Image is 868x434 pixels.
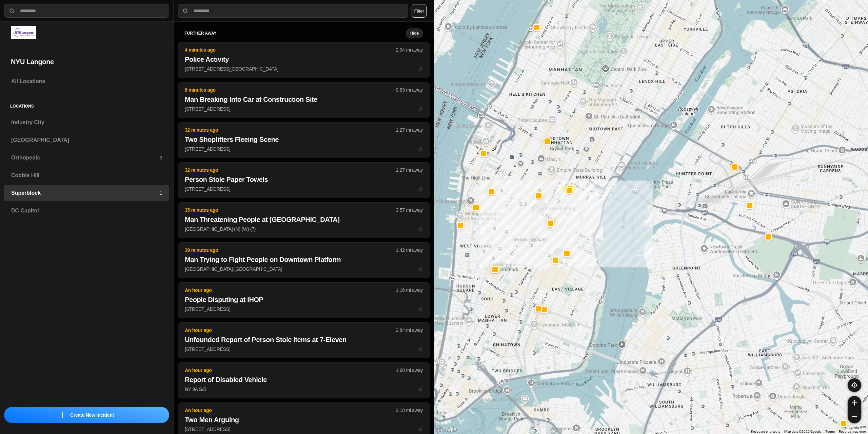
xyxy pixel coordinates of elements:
p: An hour ago [185,327,396,334]
p: [STREET_ADDRESS] [185,306,423,313]
img: Google [436,425,458,434]
h2: NYU Langone [11,57,162,67]
a: DC Capitol [4,203,169,219]
h3: All Locations [11,77,162,86]
a: 39 minutes ago1.42 mi awayMan Trying to Fight People on Downtown Platform[GEOGRAPHIC_DATA]-[GEOGR... [178,266,430,272]
h2: Police Activity [185,55,423,64]
p: 35 minutes ago [185,207,396,213]
p: [STREET_ADDRESS] [185,186,423,192]
button: Keyboard shortcuts [751,429,780,434]
p: 4 minutes ago [185,46,396,53]
h3: Orthopedic [11,154,159,162]
a: [GEOGRAPHIC_DATA] [4,132,169,148]
p: 3 [159,154,162,161]
img: recenter [851,382,857,388]
p: [STREET_ADDRESS] [185,106,423,112]
h2: Unfounded Report of Person Stole Items at 7-Eleven [185,335,423,344]
img: logo [11,26,36,39]
p: 1.27 mi away [396,127,423,133]
p: [GEOGRAPHIC_DATA] (N) (W) (7) [185,226,423,232]
h2: People Disputing at IHOP [185,295,423,304]
p: 8 minutes ago [185,87,396,93]
a: An hour ago2.84 mi awayUnfounded Report of Person Stole Items at 7-Eleven[STREET_ADDRESS]star [178,346,430,352]
button: An hour ago1.16 mi awayPeople Disputing at IHOP[STREET_ADDRESS]star [178,282,430,318]
a: Superblock1 [4,185,169,201]
h2: Person Stole Paper Towels [185,175,423,184]
span: star [418,266,423,272]
img: icon [60,412,65,418]
p: [STREET_ADDRESS] [185,426,423,433]
h3: Superblock [11,189,159,197]
span: star [418,146,423,152]
h2: Two Shoplifters Fleeing Scene [185,135,423,144]
small: Hide [410,31,419,36]
img: search [8,7,15,14]
button: Filter [412,4,427,18]
button: An hour ago1.98 mi awayReport of Disabled VehicleNY 9A S/Bstar [178,362,430,398]
h2: Two Men Arguing [185,415,423,424]
button: 4 minutes ago2.94 mi awayPolice Activity[STREET_ADDRESS][GEOGRAPHIC_DATA]star [178,42,430,78]
h3: DC Capitol [11,207,162,215]
span: Map data ©2025 Google [784,430,821,433]
img: zoom-in [852,400,857,405]
p: NY 9A S/B [185,386,423,393]
p: [STREET_ADDRESS] [185,146,423,152]
p: 1.16 mi away [396,287,423,294]
h3: [GEOGRAPHIC_DATA] [11,136,162,144]
p: 32 minutes ago [185,127,396,133]
button: iconCreate New Incident [4,407,169,423]
h2: Report of Disabled Vehicle [185,375,423,384]
p: An hour ago [185,287,396,294]
a: 8 minutes ago0.83 mi awayMan Breaking Into Car at Construction Site[STREET_ADDRESS]star [178,106,430,112]
h3: Industry City [11,118,162,127]
span: star [418,66,423,72]
span: star [418,386,423,392]
p: 1.98 mi away [396,367,423,374]
h3: Cobble Hill [11,171,162,180]
a: Industry City [4,114,169,131]
p: 3.57 mi away [396,207,423,213]
button: An hour ago2.84 mi awayUnfounded Report of Person Stole Items at 7-Eleven[STREET_ADDRESS]star [178,322,430,358]
img: search [182,7,189,14]
a: 32 minutes ago1.27 mi awayTwo Shoplifters Fleeing Scene[STREET_ADDRESS]star [178,146,430,152]
img: zoom-out [852,414,857,419]
button: 39 minutes ago1.42 mi awayMan Trying to Fight People on Downtown Platform[GEOGRAPHIC_DATA]-[GEOGR... [178,242,430,278]
p: 32 minutes ago [185,167,396,173]
h2: Man Trying to Fight People on Downtown Platform [185,255,423,264]
a: Report a map error [839,430,866,433]
a: 32 minutes ago1.27 mi awayPerson Stole Paper Towels[STREET_ADDRESS]star [178,186,430,192]
a: Cobble Hill [4,167,169,184]
a: 4 minutes ago2.94 mi awayPolice Activity[STREET_ADDRESS][GEOGRAPHIC_DATA]star [178,66,430,72]
p: 1 [159,190,162,196]
span: star [418,346,423,352]
a: Orthopedic3 [4,150,169,166]
a: Open this area in Google Maps (opens a new window) [436,425,458,434]
a: Terms (opens in new tab) [825,430,835,433]
h2: Man Breaking Into Car at Construction Site [185,95,423,104]
p: [STREET_ADDRESS][GEOGRAPHIC_DATA] [185,65,423,72]
span: star [418,306,423,312]
p: 39 minutes ago [185,247,396,253]
button: zoom-in [848,396,861,410]
p: An hour ago [185,407,396,414]
p: [STREET_ADDRESS] [185,346,423,353]
button: Hide [406,29,423,38]
a: An hour ago3.18 mi awayTwo Men Arguing[STREET_ADDRESS]star [178,426,430,432]
a: An hour ago1.16 mi awayPeople Disputing at IHOP[STREET_ADDRESS]star [178,306,430,312]
span: star [418,106,423,112]
p: [GEOGRAPHIC_DATA]-[GEOGRAPHIC_DATA] [185,266,423,272]
button: 32 minutes ago1.27 mi awayPerson Stole Paper Towels[STREET_ADDRESS]star [178,162,430,198]
p: 2.94 mi away [396,46,423,53]
h2: Man Threatening People at [GEOGRAPHIC_DATA] [185,215,423,224]
h5: further away [184,31,406,36]
p: An hour ago [185,367,396,374]
button: 8 minutes ago0.83 mi awayMan Breaking Into Car at Construction Site[STREET_ADDRESS]star [178,82,430,118]
h5: Locations [4,95,169,114]
a: 35 minutes ago3.57 mi awayMan Threatening People at [GEOGRAPHIC_DATA][GEOGRAPHIC_DATA] (N) (W) (7... [178,226,430,232]
p: 3.18 mi away [396,407,423,414]
p: 1.27 mi away [396,167,423,173]
button: recenter [848,378,861,392]
span: star [418,427,423,432]
button: zoom-out [848,410,861,423]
